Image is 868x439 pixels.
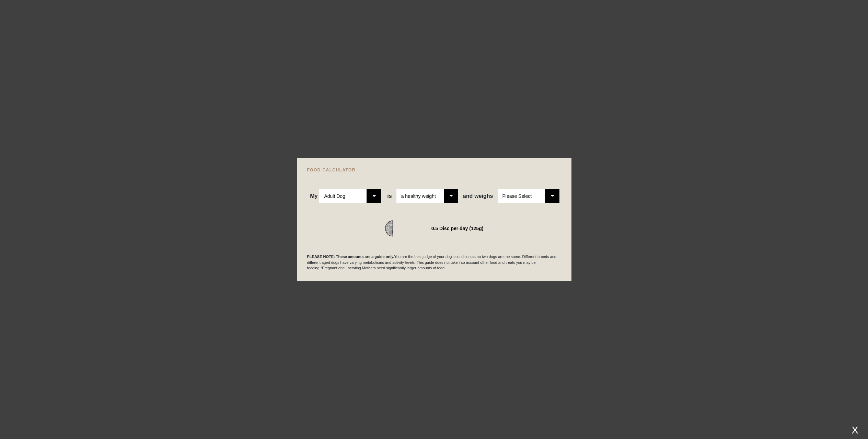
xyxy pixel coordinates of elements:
span: My [310,193,317,199]
span: is [387,193,392,199]
div: X [849,424,861,436]
span: weighs [463,193,493,199]
p: You are the best judge of your dog's condition as no two dogs are the same. Different breeds and ... [307,254,561,271]
b: PLEASE NOTE: These amounts are a guide only. [307,255,394,259]
h4: FOOD CALCULATOR [307,168,561,172]
span: and [463,193,474,199]
div: 0.5 Disc per day (125g) [431,224,484,233]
